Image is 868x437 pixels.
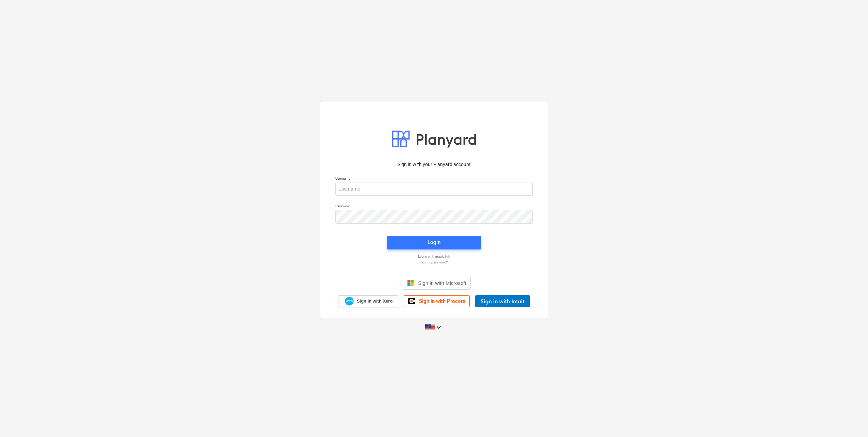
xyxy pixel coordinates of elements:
button: Login [387,236,481,249]
a: Sign in with Xero [338,295,399,307]
input: Username [335,182,533,196]
div: Login [428,238,440,247]
span: Sign in with Microsoft [418,280,466,286]
span: Sign in with Xero [357,298,393,304]
a: Forgot password? [332,260,536,264]
p: Username [335,176,533,182]
a: Sign in with Procore [404,295,470,307]
p: Sign in with your Planyard account [335,161,533,168]
p: Password [335,204,533,210]
span: Sign in with Procore [419,298,465,304]
img: Xero logo [345,297,354,306]
a: Log in with magic link [332,254,536,259]
i: keyboard_arrow_down [435,323,443,331]
img: Microsoft logo [407,279,414,286]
